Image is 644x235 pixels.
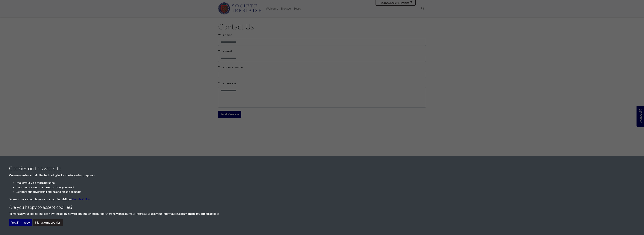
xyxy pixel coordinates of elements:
[72,197,90,201] a: learn more about cookies
[16,185,635,189] li: Improve our website based on how you use it
[9,165,635,172] h3: Cookies on this website
[9,197,635,201] p: To learn more about how we use cookies, visit our
[9,211,635,216] p: To manage your cookie choices now, including how to opt out where our partners rely on legitimate...
[9,219,32,226] button: Yes, I'm happy
[9,204,635,210] h4: Are you happy to accept cookies?
[33,219,63,226] button: Manage my cookies
[9,173,635,177] p: We use cookies and similar technologies for the following purposes:
[16,180,635,185] li: Make your visit more personal
[16,189,635,194] li: Support our advertising online and on social media
[185,212,211,215] strong: Manage my cookies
